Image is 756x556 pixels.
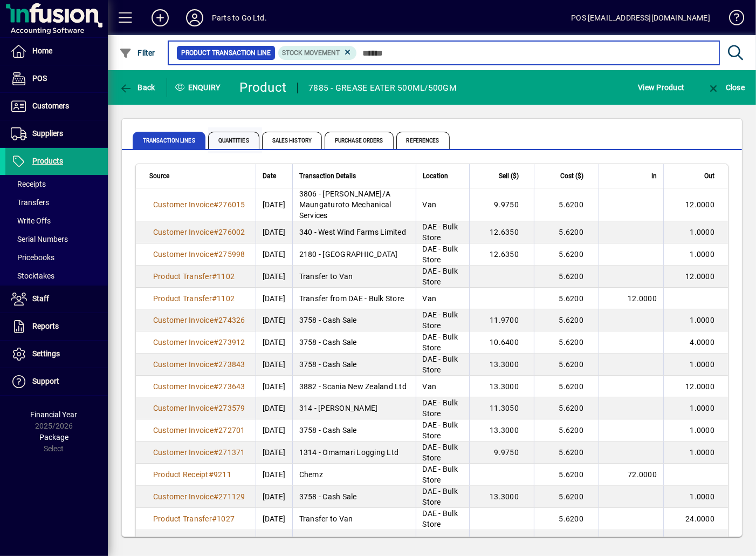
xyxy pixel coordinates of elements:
span: Financial Year [31,410,78,419]
span: DAE - Bulk Store [423,509,458,528]
td: 3806 - [PERSON_NAME]/A Maungaturoto Mechanical Services [292,188,416,221]
td: 11.9700 [469,309,534,331]
td: [DATE] [256,486,292,508]
td: 5.6200 [534,508,599,530]
span: 1.0000 [690,228,715,236]
td: [DATE] [256,419,292,442]
td: [DATE] [256,331,292,354]
span: Source [149,170,169,182]
span: Products [32,157,63,165]
td: 340 - West Wind Farms Limited [292,221,416,243]
a: Product Transfer#1102 [149,270,238,282]
span: DAE - Bulk Store [423,487,458,506]
button: Add [143,8,177,28]
span: Filter [119,49,155,57]
div: Location [423,170,463,182]
a: Customer Invoice#273643 [149,381,249,392]
div: Sell ($) [476,170,528,182]
span: 1027 [217,537,235,545]
span: Customer Invoice [153,382,214,391]
div: Date [263,170,286,182]
span: Close [707,83,745,92]
span: # [214,360,218,369]
span: # [214,404,218,412]
span: 12.0000 [685,382,714,391]
span: # [214,338,218,347]
td: [DATE] [256,464,292,486]
a: Product Transfer#1027 [149,535,238,547]
span: 9211 [214,470,231,479]
td: 3758 - Cash Sale [292,331,416,354]
span: # [209,470,214,479]
td: 5.6200 [534,354,599,376]
td: 5.6200 [534,331,599,354]
button: Close [704,78,747,97]
span: Settings [32,349,60,358]
td: 5.6200 [534,243,599,266]
span: DAE - Bulk Store [423,465,458,484]
span: # [214,382,218,391]
span: # [214,492,218,501]
a: Customer Invoice#276015 [149,199,249,211]
span: # [212,514,217,523]
div: Cost ($) [541,170,593,182]
span: 1102 [217,272,235,281]
td: [DATE] [256,221,292,243]
td: [DATE] [256,243,292,266]
td: 5.6200 [534,464,599,486]
a: Staff [5,286,108,313]
a: Customer Invoice#271129 [149,491,249,503]
div: 7885 - GREASE EATER 500ML/500GM [308,79,457,97]
span: Product Transfer [153,294,212,303]
td: 11.3050 [469,397,534,419]
span: DAE - Bulk Store [423,222,458,242]
span: # [212,294,217,303]
span: In [651,170,657,182]
td: 5.6200 [534,486,599,508]
span: Reports [32,322,59,330]
td: 12.6350 [469,243,534,266]
span: Write Offs [11,216,51,225]
a: Customer Invoice#276002 [149,226,249,238]
span: Serial Numbers [11,235,68,243]
span: Staff [32,294,49,303]
span: # [214,426,218,435]
span: Product Transfer [153,272,212,281]
span: # [214,448,218,457]
span: DAE - Bulk Store [423,443,458,462]
td: 5.6200 [534,376,599,397]
span: Stock movement [283,49,340,57]
span: 276015 [218,200,245,209]
a: Settings [5,341,108,368]
span: Customer Invoice [153,338,214,347]
span: Customer Invoice [153,200,214,209]
a: Customer Invoice#274326 [149,314,249,326]
span: 24.0000 [628,537,657,545]
span: Back [119,83,155,92]
span: Customer Invoice [153,448,214,457]
span: 12.0000 [685,272,714,281]
span: Date [263,170,276,182]
div: Source [149,170,249,182]
span: Van [423,382,437,391]
span: 12.0000 [685,200,714,209]
td: Transfer from DAE - Bulk Store [292,530,416,552]
span: View Product [638,79,684,96]
a: Serial Numbers [5,230,108,248]
td: [DATE] [256,530,292,552]
span: Customer Invoice [153,316,214,324]
span: Product Transfer [153,537,212,545]
button: Filter [116,43,158,63]
td: 5.6200 [534,288,599,309]
td: 10.6400 [469,331,534,354]
span: Customer Invoice [153,426,214,435]
span: 1.0000 [690,316,715,324]
a: Customer Invoice#273843 [149,358,249,370]
span: 24.0000 [685,514,714,523]
span: # [214,228,218,236]
span: Transfers [11,198,49,207]
span: Customer Invoice [153,360,214,369]
td: Chemz [292,464,416,486]
td: 3882 - Scania New Zealand Ltd [292,376,416,397]
span: 4.0000 [690,338,715,347]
